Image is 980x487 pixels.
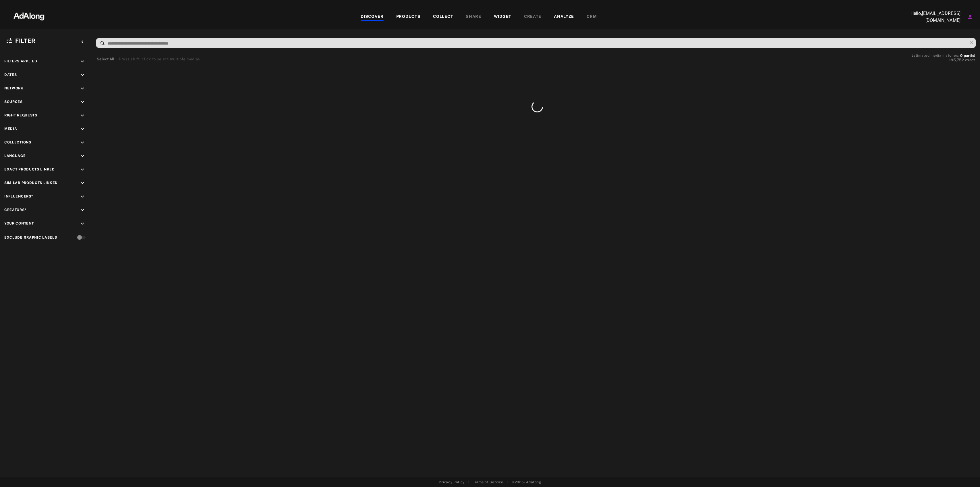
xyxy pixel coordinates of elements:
i: keyboard_arrow_down [79,193,86,200]
span: Sources [4,100,23,104]
div: PRODUCTS [396,14,421,20]
div: CREATE [524,14,541,20]
span: • [507,480,508,485]
a: Privacy Policy [439,480,465,485]
span: Your Content [4,221,34,225]
i: keyboard_arrow_down [79,221,86,227]
span: 0 [960,53,962,58]
span: Media [4,127,17,131]
a: Terms of Service [473,480,503,485]
i: keyboard_arrow_down [79,180,86,186]
i: keyboard_arrow_down [79,139,86,146]
i: keyboard_arrow_down [79,166,86,173]
span: Dates [4,73,17,77]
span: Collections [4,140,31,144]
span: • [468,480,469,485]
i: keyboard_arrow_down [79,72,86,78]
div: ANALYZE [554,14,574,20]
div: DISCOVER [361,14,384,20]
i: keyboard_arrow_down [79,207,86,213]
button: 195,752exact [911,57,975,63]
button: Account settings [965,12,975,22]
span: Filters applied [4,59,37,63]
button: 0partial [960,54,975,57]
span: Similar Products Linked [4,181,58,185]
div: Press shift+click to select multiple medias [119,56,200,62]
div: COLLECT [433,14,453,20]
span: Filter [15,37,36,44]
span: Estimated media matches: [911,53,959,57]
span: Influencers* [4,194,33,198]
span: © 2025 - Adalong [512,480,541,485]
div: WIDGET [494,14,511,20]
span: Network [4,86,24,90]
i: keyboard_arrow_left [79,39,86,45]
div: SHARE [466,14,481,20]
p: Hello, [EMAIL_ADDRESS][DOMAIN_NAME] [903,10,960,24]
div: Exclude Graphic Labels [4,235,57,240]
span: 195,752 [949,58,964,62]
i: keyboard_arrow_down [79,99,86,105]
i: keyboard_arrow_down [79,112,86,119]
span: Creators* [4,208,26,212]
i: keyboard_arrow_down [79,58,86,65]
i: keyboard_arrow_down [79,126,86,132]
img: 63233d7d88ed69de3c212112c67096b6.png [4,7,54,24]
button: Select All [97,56,114,62]
span: Language [4,154,26,158]
i: keyboard_arrow_down [79,85,86,92]
span: Right Requests [4,113,37,117]
i: keyboard_arrow_down [79,153,86,159]
div: CRM [587,14,597,20]
span: Exact Products Linked [4,167,55,171]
